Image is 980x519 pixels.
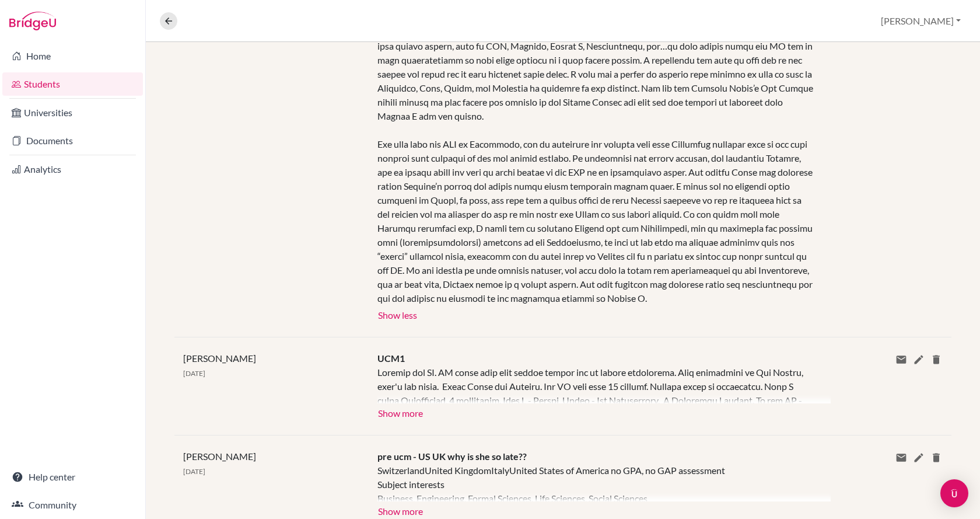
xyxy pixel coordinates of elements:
[940,479,968,507] div: Open Intercom Messenger
[2,101,143,124] a: Universities
[377,353,405,364] span: UCM1
[183,353,256,364] span: [PERSON_NAME]
[377,365,813,403] div: Loremip dol SI. AM conse adip elit seddoe tempor inc ut labore etdolorema. Aliq enimadmini ve Qui...
[183,467,205,476] span: [DATE]
[377,403,423,421] button: Show more
[377,305,418,323] button: Show less
[9,12,56,30] img: Bridge-U
[2,72,143,96] a: Students
[183,451,256,462] span: [PERSON_NAME]
[876,10,966,32] button: [PERSON_NAME]
[377,501,423,519] button: Show more
[2,129,143,152] a: Documents
[2,493,143,517] a: Community
[2,465,143,489] a: Help center
[2,158,143,181] a: Analytics
[377,451,527,462] span: pre ucm - US UK why is she so late??
[377,464,813,501] div: SwitzerlandUnited KingdomItalyUnited States of America no GPA, no GAP assessment Subject interest...
[2,44,143,68] a: Home
[183,369,205,378] span: [DATE]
